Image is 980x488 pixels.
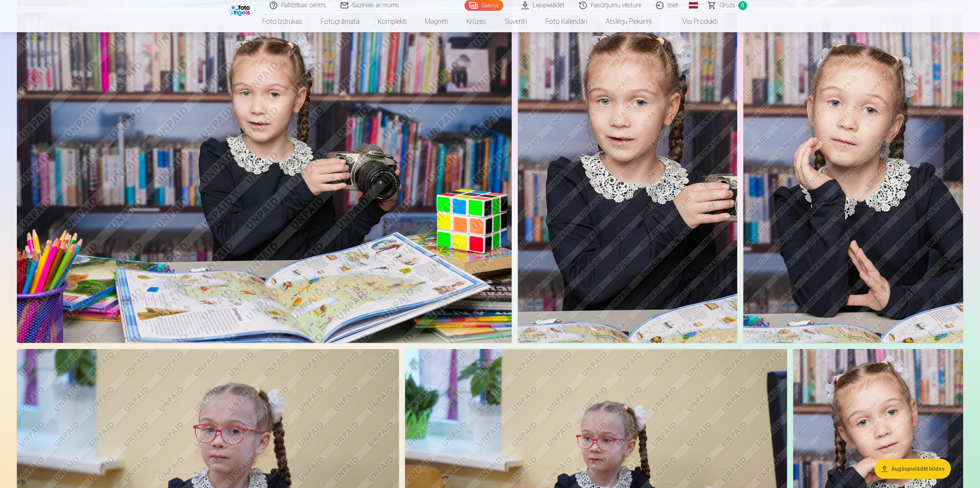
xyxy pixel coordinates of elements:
a: Atslēgu piekariņi [596,11,661,32]
img: /fa1 [229,3,252,16]
a: Komplekti [369,11,416,32]
a: Visi produkti [661,11,727,32]
a: Fotogrāmata [311,11,369,32]
a: Foto izdrukas [253,11,311,32]
a: Foto kalendāri [536,11,596,32]
span: Grozs [720,1,735,10]
a: Krūzes [457,11,496,32]
a: Magnēti [416,11,457,32]
button: Augšupielādēt bildes [875,459,951,479]
a: Suvenīri [496,11,536,32]
span: 0 [738,1,747,10]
